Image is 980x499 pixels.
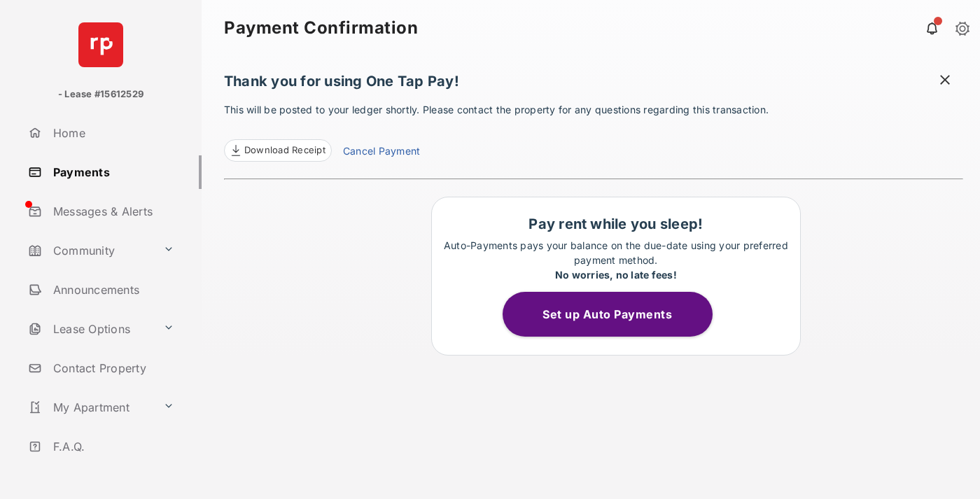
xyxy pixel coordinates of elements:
strong: Payment Confirmation [224,20,418,36]
p: This will be posted to your ledger shortly. Please contact the property for any questions regardi... [224,102,963,162]
span: Download Receipt [244,143,325,157]
a: My Apartment [22,391,157,424]
img: svg+xml;base64,PHN2ZyB4bWxucz0iaHR0cDovL3d3dy53My5vcmcvMjAwMC9zdmciIHdpZHRoPSI2NCIgaGVpZ2h0PSI2NC... [78,22,123,67]
a: Messages & Alerts [22,195,202,228]
a: Home [22,116,202,150]
a: Download Receipt [224,139,332,162]
a: Set up Auto Payments [503,307,729,321]
a: F.A.Q. [22,430,202,463]
a: Community [22,234,157,267]
p: Auto-Payments pays your balance on the due-date using your preferred payment method. [439,238,793,282]
a: Contact Property [22,351,202,385]
div: No worries, no late fees! [439,267,793,282]
a: Lease Options [22,312,157,346]
a: Announcements [22,273,202,307]
h1: Pay rent while you sleep! [439,216,793,232]
a: Cancel Payment [343,143,420,162]
a: Payments [22,155,202,189]
h1: Thank you for using One Tap Pay! [224,73,963,97]
p: - Lease #15612529 [58,87,143,101]
button: Set up Auto Payments [503,292,713,337]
